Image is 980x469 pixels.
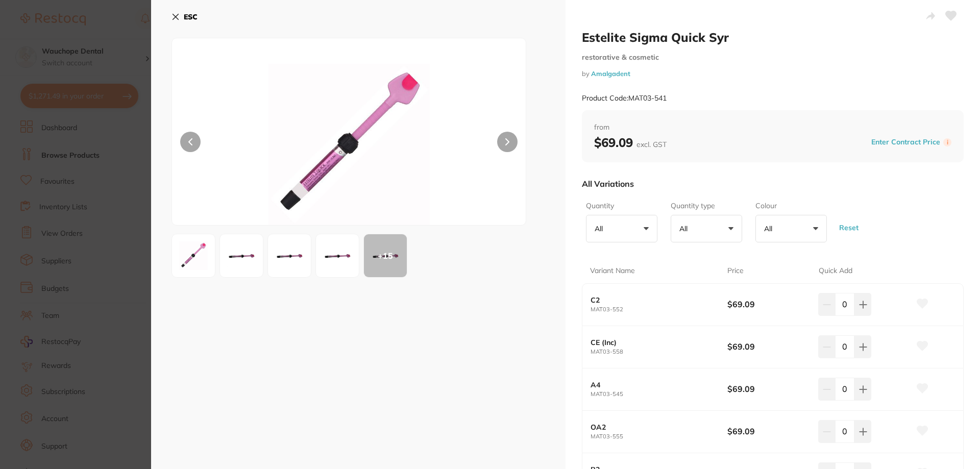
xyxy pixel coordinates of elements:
[868,137,943,147] button: Enter Contract Price
[836,209,862,246] button: Reset
[586,215,657,242] button: All
[727,299,810,310] b: $69.09
[591,433,727,440] small: MAT03-555
[582,53,964,62] small: restorative & cosmetic
[594,122,951,133] span: from
[591,296,714,304] b: C2
[679,224,692,233] p: All
[582,70,964,78] small: by
[591,69,630,78] a: Amalgadent
[594,135,667,150] b: $69.09
[755,215,827,242] button: All
[271,237,308,274] img: MDM1NTgtanBn
[727,426,810,437] b: $69.09
[586,201,654,211] label: Quantity
[727,266,744,276] p: Price
[727,341,810,352] b: $69.09
[175,237,212,274] img: MDN2MTIxLWpwZw
[171,8,198,26] button: ESC
[582,30,964,45] h2: Estelite Sigma Quick Syr
[591,306,727,313] small: MAT03-552
[764,224,776,233] p: All
[943,138,951,146] label: i
[582,179,634,189] p: All Variations
[243,64,455,225] img: MDN2MTIxLWpwZw
[671,215,742,242] button: All
[223,237,260,274] img: MDM1NTItanBn
[364,234,407,277] div: + 15
[671,201,739,211] label: Quantity type
[591,391,727,398] small: MAT03-545
[595,224,607,233] p: All
[591,381,714,389] b: A4
[363,234,407,278] button: +15
[636,140,667,149] span: excl. GST
[727,383,810,394] b: $69.09
[591,423,714,431] b: OA2
[819,266,852,276] p: Quick Add
[319,237,356,274] img: MDM1NDUtanBn
[582,94,667,103] small: Product Code: MAT03-541
[591,338,714,347] b: CE (Inc)
[755,201,824,211] label: Colour
[184,12,198,21] b: ESC
[590,266,635,276] p: Variant Name
[591,349,727,355] small: MAT03-558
